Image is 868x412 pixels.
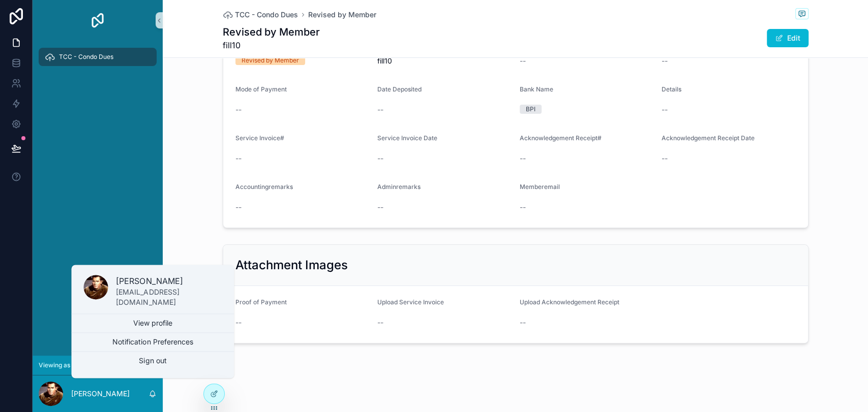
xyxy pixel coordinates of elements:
span: -- [377,153,383,164]
div: scrollable content [33,41,163,79]
span: -- [662,153,668,164]
div: Revised by Member [242,56,299,65]
span: Acknowledgement Receipt Date [662,134,755,142]
img: App logo [89,12,106,28]
span: fill10 [377,56,512,66]
span: Upload Service Invoice [377,298,444,306]
span: -- [235,153,242,164]
span: Details [662,85,681,93]
h1: Revised by Member [223,25,320,39]
span: Accountingremarks [235,183,293,191]
span: -- [520,202,526,212]
button: Notification Preferences [71,333,234,351]
a: TCC - Condo Dues [39,48,157,66]
span: Mode of Payment [235,85,287,93]
p: [EMAIL_ADDRESS][DOMAIN_NAME] [116,287,222,307]
span: Date Deposited [377,85,422,93]
span: -- [520,56,526,66]
span: TCC - Condo Dues [235,10,298,20]
p: [PERSON_NAME] [71,389,130,399]
a: View profile [71,314,234,332]
span: Acknowledgement Receipt# [520,134,602,142]
span: -- [377,105,383,115]
span: -- [377,202,383,212]
span: Viewing as [PERSON_NAME] [39,361,122,369]
button: Sign out [71,352,234,370]
span: -- [235,105,242,115]
span: -- [520,318,526,328]
span: Memberemail [520,183,560,191]
div: BPI [526,105,535,114]
span: Bank Name [520,85,553,93]
span: Proof of Payment [235,298,287,306]
h2: Attachment Images [235,257,348,273]
button: Edit [767,29,809,47]
span: Adminremarks [377,183,421,191]
span: Service Invoice Date [377,134,437,142]
span: TCC - Condo Dues [59,53,113,61]
span: -- [662,56,668,66]
p: [PERSON_NAME] [116,275,222,287]
span: -- [377,318,383,328]
span: -- [662,105,668,115]
span: Upload Acknowledgement Receipt [520,298,619,306]
span: Service Invoice# [235,134,284,142]
span: -- [235,318,242,328]
a: TCC - Condo Dues [223,10,298,20]
span: -- [235,202,242,212]
a: Revised by Member [308,10,376,20]
span: -- [520,153,526,164]
span: fill10 [223,39,320,51]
